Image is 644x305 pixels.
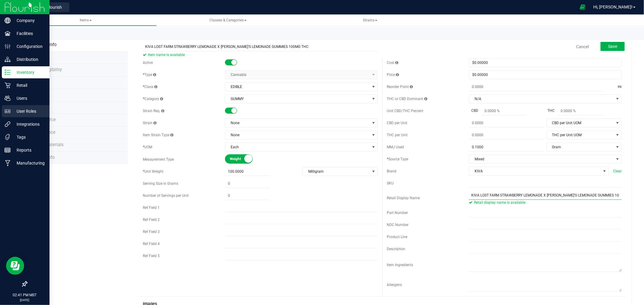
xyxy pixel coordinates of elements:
[143,254,160,258] span: Ref Field 5
[5,43,11,49] inline-svg: Configuration
[225,179,270,188] input: 0
[225,191,270,200] input: 0
[614,95,621,103] span: select
[5,147,11,153] inline-svg: Reports
[143,230,160,234] span: Ref Field 3
[143,42,378,51] input: Item name
[387,196,420,200] span: Retail Display Name
[11,69,47,76] p: Inventory
[11,43,47,50] p: Configuration
[613,168,622,174] span: Clear
[614,143,621,151] span: select
[469,200,525,205] span: Retail display name is available
[387,145,404,149] span: MMJ Used
[225,83,370,91] span: EDIBLE
[387,247,405,251] span: Description
[143,85,157,89] span: Class
[11,146,47,154] p: Reports
[11,159,47,167] p: Manufacturing
[469,58,621,67] input: $0.00000
[387,73,399,77] span: Price
[558,107,603,115] input: 0.0000 %
[5,134,11,140] inline-svg: Tags
[210,18,247,22] span: Classes & Categories
[5,108,11,114] inline-svg: User Roles
[370,83,377,91] span: select
[143,51,378,58] span: Item name is available
[387,157,408,161] span: Source Type
[370,95,377,103] span: select
[601,42,625,51] button: Save
[5,121,11,127] inline-svg: Integrations
[593,5,633,9] span: Hi, [PERSON_NAME]!
[5,69,11,75] inline-svg: Inventory
[11,30,47,37] p: Facilities
[225,131,370,139] span: None
[303,167,370,176] span: Milligram
[614,119,621,127] span: select
[469,71,621,79] input: $0.00000
[5,17,11,24] inline-svg: Company
[608,44,617,49] span: Save
[143,157,174,162] span: Measurement Type
[5,30,11,36] inline-svg: Facilities
[370,167,377,176] span: select
[387,109,423,113] span: Unit CBD/THC Percent
[576,44,589,50] a: Cancel
[482,107,527,115] input: 0.0000 %
[469,95,614,103] span: N/A
[469,155,614,163] span: Mixed
[5,95,11,101] inline-svg: Users
[469,119,544,127] input: 0.0000
[11,95,47,102] p: Users
[469,108,481,113] span: CBD
[143,145,152,149] span: UOM
[387,181,394,185] span: SKU
[11,134,47,141] p: Tags
[3,298,47,302] p: [DATE]
[5,56,11,62] inline-svg: Distribution
[11,82,47,89] p: Retail
[614,131,621,139] span: select
[469,83,603,91] input: 0.0000
[5,82,11,88] inline-svg: Retail
[11,108,47,115] p: User Roles
[143,242,160,246] span: Ref Field 4
[3,292,47,298] p: 02:41 PM MST
[143,97,163,101] span: Category
[387,97,427,101] span: THC or CBD Dominant
[387,169,396,173] span: Brand
[618,83,622,91] span: ea
[143,206,160,210] span: Ref Field 1
[230,155,257,163] span: Weight
[545,108,557,113] span: THC
[225,95,370,103] span: GUMMY
[225,167,270,176] input: 100.0000
[370,143,377,151] span: select
[80,18,92,22] span: Items
[143,193,189,198] span: Number of Servings per Unit
[614,155,621,163] span: select
[143,133,173,137] span: Item Strain Type
[387,121,407,125] span: CBD per Unit
[387,283,402,287] span: Allergens
[363,18,377,22] span: Strains
[143,121,156,125] span: Strain
[547,131,614,139] span: THC per Unit UOM
[547,119,614,127] span: CBD per Unit UOM
[576,1,589,13] span: Open Ecommerce Menu
[143,109,164,113] span: Strain Req.
[11,121,47,128] p: Integrations
[387,223,409,227] span: NDC Number
[387,263,413,267] span: Item Ingredients
[225,119,370,127] span: None
[469,143,544,151] input: 0.1000
[387,133,408,137] span: THC per Unit
[387,85,413,89] span: Reorder Point
[387,235,407,239] span: Product Line
[6,257,24,275] iframe: Resource center
[387,211,408,215] span: Part Number
[11,56,47,63] p: Distribution
[143,169,163,174] span: Unit Weight
[547,143,614,151] span: Gram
